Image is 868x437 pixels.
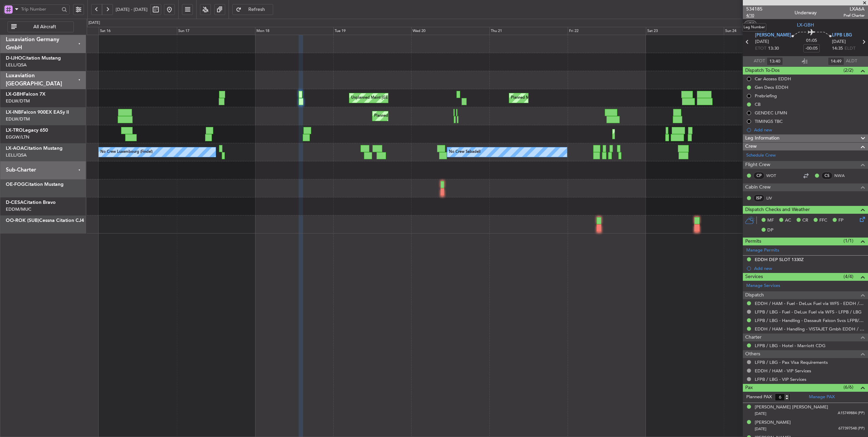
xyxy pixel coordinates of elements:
span: LX-GBH [797,21,814,29]
div: Add new [754,265,865,271]
div: Add new [754,127,865,133]
span: [DATE] [755,411,766,416]
a: LIV [766,195,782,201]
div: Planned Maint Geneva (Cointrin) [374,111,430,121]
span: LX-AOA [6,146,24,151]
div: Car Access EDDH [755,76,791,82]
div: [PERSON_NAME] [PERSON_NAME] [755,404,828,411]
span: Refresh [243,7,271,12]
a: LX-TROLegacy 650 [6,128,48,133]
span: 01:05 [806,37,817,44]
span: ATOT [754,58,765,65]
div: Planned Maint Nice ([GEOGRAPHIC_DATA]) [511,93,587,103]
span: (6/6) [844,384,853,391]
div: GENDEC LFMN [755,110,787,116]
span: Charter [745,334,762,341]
div: EDDH DEP SLOT 1330Z [755,257,804,262]
a: EDDH / HAM - Handling - VISTAJET Gmbh EDDH / HAM [755,326,865,332]
div: TIMINGS TBC [755,118,783,124]
button: Refresh [232,4,273,15]
a: Schedule Crew [746,152,776,159]
span: Permits [745,238,761,245]
div: Unplanned Maint [GEOGRAPHIC_DATA] ([GEOGRAPHIC_DATA]) [351,93,463,103]
div: Sun 24 [724,27,802,35]
a: LX-GBHFalcon 7X [6,92,46,97]
span: ALDT [846,58,857,65]
a: LX-INBFalcon 900EX EASy II [6,110,69,115]
a: LELL/QSA [6,62,27,68]
span: AC [785,217,791,224]
span: 13:30 [768,45,779,52]
span: [DATE] [832,38,846,45]
a: LFPB / LBG - Fuel - DeLux Fuel via WFS - LFPB / LBG [755,309,862,315]
a: D-CESACitation Bravo [6,200,56,205]
a: EGGW/LTN [6,134,29,140]
span: 677397548 (PP) [838,426,865,432]
span: 4/10 [746,13,763,18]
div: [DATE] [88,20,100,26]
div: CP [753,172,765,179]
span: Pax [745,384,753,392]
div: ISP [753,194,765,202]
a: LX-AOACitation Mustang [6,146,63,151]
span: Flight Crew [745,161,770,169]
span: 14:35 [832,45,843,52]
div: Sat 23 [646,27,724,35]
span: [DATE] - [DATE] [116,6,148,13]
a: NWA [834,173,850,179]
span: All Aircraft [18,25,71,29]
a: OE-FOGCitation Mustang [6,182,64,187]
span: MF [767,217,774,224]
span: [DATE] [755,38,769,45]
a: EDLW/DTM [6,116,30,122]
span: Services [745,273,763,281]
input: --:-- [828,57,844,65]
label: Planned PAX [746,394,772,401]
a: OO-ROK (SUB)Cessna Citation CJ4 [6,218,84,223]
a: Manage Permits [746,247,779,254]
input: Trip Number [21,4,60,14]
span: Cabin Crew [745,183,771,191]
span: Leg Information [745,134,780,142]
div: Sat 16 [99,27,177,35]
a: D-IJHOCitation Mustang [6,56,61,61]
a: LFPB / LBG - VIP Services [755,376,806,382]
div: CB [755,101,761,107]
div: Leg Number [742,23,766,32]
span: LX-INB [6,110,21,115]
span: DP [767,227,773,234]
span: ELDT [845,45,855,52]
span: CR [802,217,808,224]
div: CS [821,172,833,179]
div: Fri 22 [568,27,646,35]
div: No Crew Luxembourg (Findel) [100,147,153,157]
div: Mon 18 [255,27,333,35]
span: LX-GBH [6,92,23,97]
div: Tue 19 [333,27,412,35]
span: Dispatch To-Dos [745,67,780,75]
span: FP [838,217,844,224]
input: --:-- [767,57,783,65]
div: Planned Maint [GEOGRAPHIC_DATA] ([GEOGRAPHIC_DATA]) [614,129,721,139]
span: FFC [819,217,827,224]
span: (2/2) [844,67,853,74]
span: ETOT [755,45,766,52]
a: WOT [766,173,782,179]
span: Crew [745,143,757,150]
div: Prebriefing [755,93,777,99]
span: Pref Charter [844,13,865,18]
span: 534185 [746,5,763,13]
a: EDDH / HAM - Fuel - DeLux Fuel via WFS - EDDH / HAM [755,301,865,306]
span: [PERSON_NAME] [755,32,791,39]
span: Dispatch Checks and Weather [745,206,810,214]
div: No Crew Sabadell [449,147,481,157]
span: LFPB LBG [832,32,852,39]
a: LELL/QSA [6,152,27,158]
div: Wed 20 [411,27,489,35]
span: Others [745,350,760,358]
span: OE-FOG [6,182,25,187]
span: OO-ROK (SUB) [6,218,39,223]
a: LFPB / LBG - Hotel - Marriott CDG [755,343,825,349]
span: LX-TRO [6,128,23,133]
span: A15749884 (PP) [838,410,865,416]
